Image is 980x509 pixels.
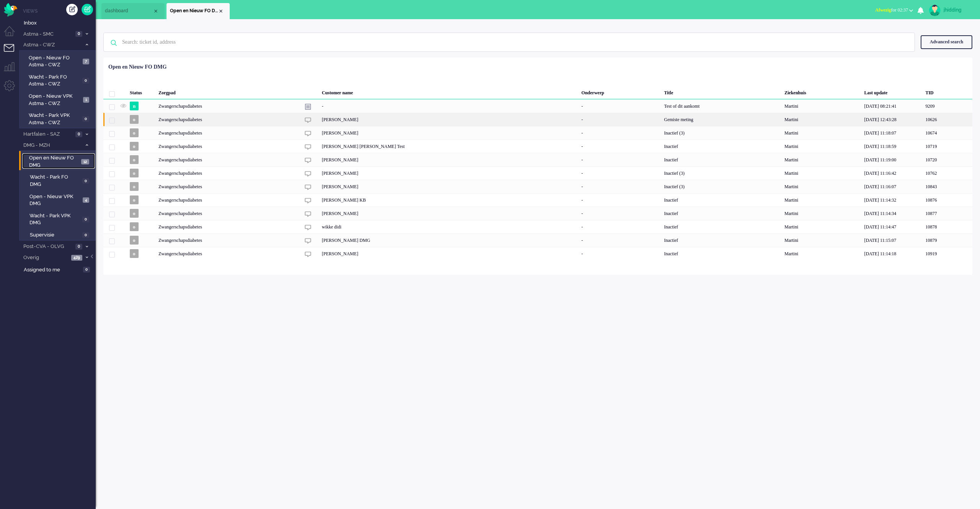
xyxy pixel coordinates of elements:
div: Zwangerschapsdiabetes [156,233,300,247]
span: o [130,236,139,245]
a: Assigned to me 0 [22,265,96,274]
span: o [130,142,139,151]
a: Wacht - Park FO Astma - CWZ 0 [22,72,95,88]
div: [DATE] 11:16:42 [861,166,923,180]
span: Post-CVA - OLVG [22,243,73,250]
div: 9209 [923,99,972,113]
div: [PERSON_NAME] [319,207,579,220]
span: 0 [75,244,82,250]
div: Martini [782,193,861,207]
span: o [130,182,139,191]
img: ic_chat_grey.svg [305,224,311,231]
div: 10674 [103,126,972,140]
div: Customer name [319,84,579,99]
div: Martini [782,126,861,140]
img: flow_omnibird.svg [4,3,17,16]
div: - [579,180,661,193]
input: Search: ticket id, address [116,33,904,51]
span: 1 [83,97,89,103]
div: 10878 [923,220,972,233]
div: Last update [861,84,923,99]
div: Martini [782,140,861,153]
img: ic_chat_grey.svg [305,117,311,123]
div: 10877 [103,207,972,220]
div: 10876 [923,193,972,207]
div: 10843 [103,180,972,193]
div: Test of dit aankomt [661,99,782,113]
img: ic_chat_grey.svg [305,130,311,137]
div: - [579,166,661,180]
li: Dashboard menu [4,26,21,43]
div: [DATE] 11:18:59 [861,140,923,153]
span: 0 [82,178,89,184]
div: - [579,220,661,233]
div: 10719 [923,140,972,153]
span: 0 [82,78,89,84]
div: Inactief [661,153,782,166]
div: 10843 [923,180,972,193]
div: 10919 [923,247,972,260]
span: Supervisie [30,232,80,239]
span: 0 [82,116,89,122]
div: - [319,99,579,113]
div: 10626 [103,113,972,126]
a: Open - Nieuw VPK Astma - CWZ 1 [22,92,95,107]
div: Zwangerschapsdiabetes [156,220,300,233]
div: [DATE] 12:43:28 [861,113,923,126]
span: Wacht - Park VPK Astma - CWZ [29,112,80,126]
div: - [579,207,661,220]
div: - [579,247,661,260]
div: [PERSON_NAME] [319,113,579,126]
span: Open - Nieuw VPK DMG [29,193,81,207]
div: Zwangerschapsdiabetes [156,126,300,140]
span: Open en Nieuw FO DMG [170,8,218,14]
div: Zwangerschapsdiabetes [156,113,300,126]
li: Admin menu [4,80,21,97]
div: [DATE] 11:15:07 [861,233,923,247]
a: Open en Nieuw FO DMG 12 [22,153,95,169]
div: 10876 [103,193,972,207]
img: avatar [929,5,941,16]
img: ic_chat_grey.svg [305,211,311,217]
span: o [130,155,139,164]
div: Open en Nieuw FO DMG [108,63,167,71]
div: - [579,140,661,153]
div: [DATE] 11:14:34 [861,207,923,220]
li: Tickets menu [4,44,21,61]
li: Views [23,8,96,14]
div: Zwangerschapsdiabetes [156,140,300,153]
div: Inactief (3) [661,126,782,140]
a: Open - Nieuw FO Astma - CWZ 7 [22,53,95,69]
span: for 02:37 [875,7,908,13]
div: Zwangerschapsdiabetes [156,207,300,220]
div: 10720 [103,153,972,166]
span: Assigned to me [24,266,81,274]
div: Martini [782,153,861,166]
a: jhidding [928,5,972,16]
div: 10877 [923,207,972,220]
img: ic_chat_grey.svg [305,238,311,244]
a: Quick Ticket [82,4,93,15]
span: 0 [75,131,82,137]
span: 0 [75,31,82,37]
div: Close tab [218,8,224,14]
li: View [167,3,230,19]
div: 10720 [923,153,972,166]
div: [PERSON_NAME] [319,153,579,166]
div: [PERSON_NAME] DMG [319,233,579,247]
div: Advanced search [921,35,972,49]
div: Martini [782,180,861,193]
a: Supervisie 0 [22,230,95,239]
span: Overig [22,254,69,261]
div: wikke didi [319,220,579,233]
button: Afwezigfor 02:37 [871,5,918,16]
img: ic_chat_grey.svg [305,157,311,164]
img: ic_chat_grey.svg [305,171,311,177]
div: Inactief [661,247,782,260]
span: 12 [81,159,89,165]
div: 10879 [103,233,972,247]
div: [PERSON_NAME] [319,247,579,260]
span: o [130,209,139,218]
div: Close tab [153,8,159,14]
img: ic_chat_grey.svg [305,197,311,204]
